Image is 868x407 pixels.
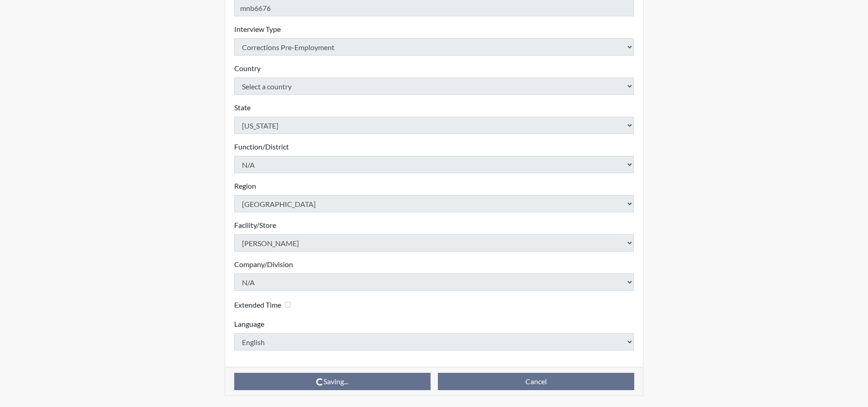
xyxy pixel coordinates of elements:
label: Region [234,180,256,191]
label: Country [234,63,261,74]
label: Facility/Store [234,220,276,231]
label: Company/Division [234,259,293,270]
label: Language [234,319,264,330]
label: Function/District [234,141,289,152]
label: Extended Time [234,299,281,310]
label: State [234,102,251,113]
div: Checking this box will provide the interviewee with an accomodation of extra time to answer each ... [234,298,294,311]
label: Interview Type [234,24,281,35]
button: Cancel [438,373,634,390]
button: Saving... [234,373,431,390]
